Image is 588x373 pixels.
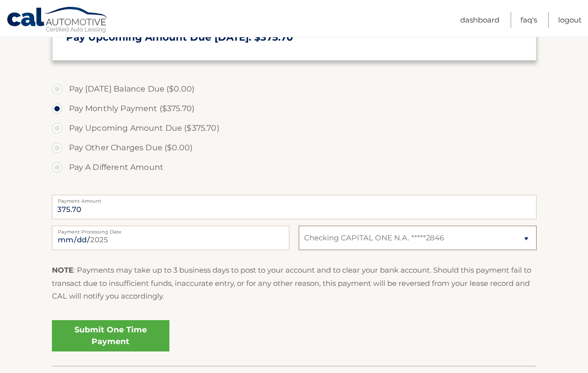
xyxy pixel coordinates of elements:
a: Submit One Time Payment [52,320,169,351]
a: Cal Automotive [6,6,109,35]
strong: NOTE [52,265,73,275]
a: Logout [558,12,582,28]
label: Payment Amount [52,195,537,203]
h3: Pay Upcoming Amount Due [DATE]: $375.70 [66,31,522,44]
label: Pay Upcoming Amount Due ($375.70) [52,118,537,138]
label: Pay Other Charges Due ($0.00) [52,138,537,158]
input: Payment Amount [52,195,537,219]
label: Pay [DATE] Balance Due ($0.00) [52,79,537,99]
a: Dashboard [460,12,499,28]
input: Payment Date [52,226,289,250]
label: Pay A Different Amount [52,158,537,177]
p: : Payments may take up to 3 business days to post to your account and to clear your bank account.... [52,264,537,303]
label: Payment Processing Date [52,226,289,233]
a: FAQ's [520,12,537,28]
label: Pay Monthly Payment ($375.70) [52,99,537,118]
